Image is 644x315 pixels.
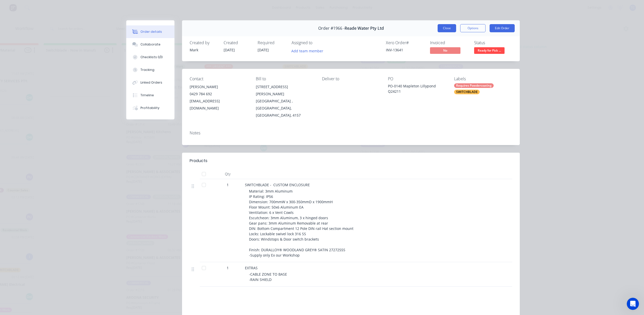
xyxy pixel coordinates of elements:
[322,76,380,81] div: Deliver to
[438,24,456,32] button: Close
[460,24,486,32] button: Options
[190,90,248,98] div: 0429 784 692
[474,47,505,54] span: Ready for Pick ...
[126,51,174,64] button: Checklists 0/0
[140,93,154,98] div: Timeline
[190,158,207,164] div: Products
[126,76,174,89] button: Linked Orders
[430,40,468,45] div: Invoiced
[256,83,314,119] div: [STREET_ADDRESS][PERSON_NAME][GEOGRAPHIC_DATA] , [GEOGRAPHIC_DATA], [GEOGRAPHIC_DATA], 4157
[256,76,314,81] div: Bill to
[258,40,285,45] div: Required
[190,40,218,45] div: Created by
[474,47,505,55] button: Ready for Pick ...
[454,90,480,94] div: SWITCHBLADE
[140,29,162,34] div: Order details
[388,76,446,81] div: PO
[212,169,243,179] div: Qty
[474,40,512,45] div: Status
[224,48,235,52] span: [DATE]
[126,38,174,51] button: Collaborate
[345,26,384,31] span: Reade Water Pty Ltd
[126,64,174,76] button: Tracking
[126,89,174,102] button: Timeline
[292,47,326,54] button: Add team member
[140,106,159,110] div: Profitability
[386,47,424,53] div: INV-13641
[245,182,310,187] span: SWITCHBLADE - CUSTOM ENCLOSURE
[490,24,515,32] button: Edit Order
[190,131,512,135] div: Notes
[256,83,314,98] div: [STREET_ADDRESS][PERSON_NAME]
[388,83,446,94] div: PO-0140 Mapleton Lillypond Q24211
[256,98,314,119] div: [GEOGRAPHIC_DATA] , [GEOGRAPHIC_DATA], [GEOGRAPHIC_DATA], 4157
[292,40,342,45] div: Assigned to
[289,47,326,54] button: Add team member
[126,102,174,114] button: Profitability
[454,83,494,88] div: Requires Powdercoating
[249,272,287,282] span: -CABLE ZONE TO BASE -RAIN SHIELD
[190,47,218,53] div: Mark
[249,189,353,258] span: Material: 3mm Aluminum IP Rating: IP56 Dimension: 700mmW x 300-350mmD x 1900mmH Floor Mount: 50x6...
[140,55,163,59] div: Checklists 0/0
[227,182,229,187] span: 1
[258,48,269,52] span: [DATE]
[627,298,639,310] iframe: Intercom live chat
[190,83,248,112] div: [PERSON_NAME]0429 784 692[EMAIL_ADDRESS][DOMAIN_NAME]
[126,25,174,38] button: Order details
[190,98,248,112] div: [EMAIL_ADDRESS][DOMAIN_NAME]
[140,42,160,47] div: Collaborate
[318,26,345,31] span: Order #1966 -
[140,80,162,85] div: Linked Orders
[386,40,424,45] div: Xero Order #
[224,40,252,45] div: Created
[190,76,248,81] div: Contact
[140,68,154,72] div: Tracking
[430,47,460,54] span: No
[454,76,512,81] div: Labels
[227,265,229,271] span: 1
[190,83,248,90] div: [PERSON_NAME]
[245,265,258,270] span: EXTRAS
